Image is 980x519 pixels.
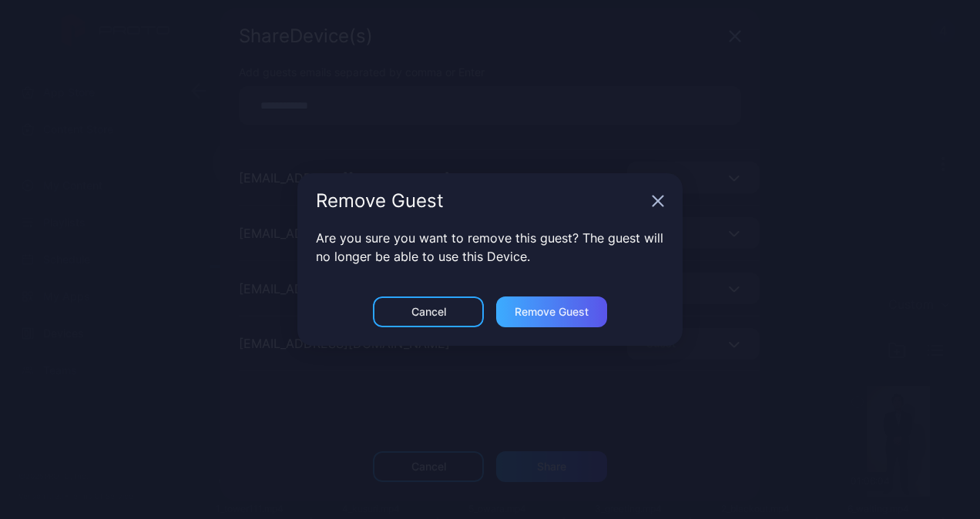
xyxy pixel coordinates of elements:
[496,296,607,327] button: Remove Guest
[316,192,646,210] div: Remove Guest
[411,306,446,318] div: Cancel
[373,296,484,327] button: Cancel
[515,306,589,318] div: Remove Guest
[316,229,664,266] p: Are you sure you want to remove this guest? The guest will no longer be able to use this Device.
